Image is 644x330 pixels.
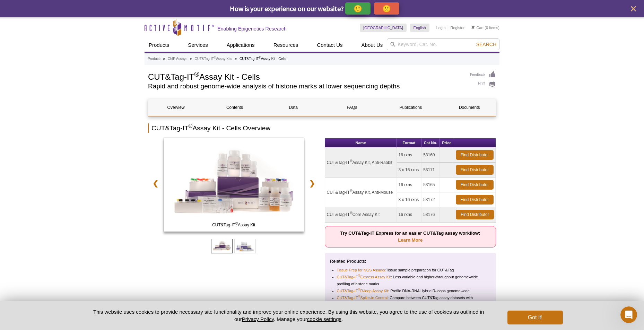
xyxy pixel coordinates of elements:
[305,175,320,191] a: ❯
[217,26,287,32] h2: Enabling Epigenetics Research
[324,99,380,116] a: FAQs
[397,148,422,163] td: 16 rxns
[269,38,303,52] a: Resources
[474,41,498,47] button: Search
[194,70,199,78] sup: ®
[383,99,438,116] a: Publications
[442,99,497,116] a: Documents
[350,159,352,163] sup: ®
[397,207,422,222] td: 16 rxns
[410,24,429,32] a: English
[313,38,347,52] a: Contact Us
[350,189,352,193] sup: ®
[163,57,165,61] li: »
[337,287,389,294] a: CUT&Tag-IT®R-loop Assay Kit
[354,4,362,13] p: 🙂
[145,38,173,52] a: Products
[456,210,494,219] a: Find Distributor
[397,138,422,148] th: Format
[629,5,638,13] button: close
[436,25,446,30] a: Login
[382,4,391,13] p: 🙁
[471,24,499,32] li: (0 items)
[148,99,203,116] a: Overview
[387,38,499,50] input: Keyword, Cat. No.
[235,57,237,61] li: »
[189,123,193,129] sup: ®
[456,150,494,160] a: Find Distributor
[440,138,454,148] th: Price
[397,163,422,177] td: 3 x 16 rxns
[148,123,496,133] h2: CUT&Tag-IT Assay Kit - Cells Overview
[307,316,341,322] button: cookie settings
[148,83,463,89] h2: Rapid and robust genome-wide analysis of histone marks at lower sequencing depths
[456,180,494,190] a: Find Distributor
[471,25,484,30] a: Cart
[398,237,423,243] a: Learn More
[447,24,449,32] li: |
[397,177,422,192] td: 16 rxns
[337,273,391,280] a: CUT&Tag-IT®Express Assay Kit
[357,38,387,52] a: About Us
[421,138,440,148] th: Cat No.
[340,231,480,243] strong: Try CUT&Tag-IT Express for an easier CUT&Tag assay workflow:
[165,222,302,228] span: CUT&Tag-IT Assay Kit
[325,177,397,207] td: CUT&Tag-IT Assay Kit, Anti-Mouse
[325,148,397,177] td: CUT&Tag-IT Assay Kit, Anti-Rabbit
[168,56,188,62] a: ChIP Assays
[337,267,485,273] li: Tissue sample preparation for CUT&Tag
[266,99,321,116] a: Data
[507,311,563,324] button: Got it!
[148,71,463,81] h1: CUT&Tag-IT Assay Kit - Cells
[421,177,440,192] td: 53165
[337,287,485,294] li: : Profile DNA-RNA Hybrid R-loops genome-wide
[421,148,440,163] td: 53160
[214,56,216,59] sup: ®
[397,192,422,207] td: 3 x 16 rxns
[164,138,304,234] a: CUT&Tag-IT Assay Kit
[456,195,494,205] a: Find Distributor
[358,288,360,292] sup: ®
[242,316,274,322] a: Privacy Policy
[194,56,232,62] a: CUT&Tag-IT®Assay Kits
[360,24,407,32] a: [GEOGRAPHIC_DATA]
[421,192,440,207] td: 53172
[164,138,304,232] img: CUT&Tag-IT Assay Kit
[230,4,344,13] span: How is your experience on our website?
[184,38,212,52] a: Services
[358,274,360,278] sup: ®
[207,99,262,116] a: Contents
[421,207,440,222] td: 53176
[325,207,397,222] td: CUT&Tag-IT Core Assay Kit
[337,294,388,301] a: CUT&Tag-IT®Spike-In Control
[81,308,496,323] p: This website uses cookies to provide necessary site functionality and improve your online experie...
[456,165,494,175] a: Find Distributor
[330,258,491,265] p: Related Products:
[337,267,386,273] a: Tissue Prep for NGS Assays:
[337,273,485,287] li: : Less variable and higher-throughput genome-wide profiling of histone marks
[421,163,440,177] td: 53171
[337,294,485,308] li: : Compare between CUT&Tag assay datasets with confidence
[148,56,161,62] a: Products
[240,57,286,61] li: CUT&Tag-IT Assay Kit - Cells
[470,71,496,79] a: Feedback
[620,306,637,323] iframe: Intercom live chat
[223,38,259,52] a: Applications
[259,56,261,59] sup: ®
[476,42,496,47] span: Search
[190,57,192,61] li: »
[325,138,397,148] th: Name
[235,222,238,225] sup: ®
[470,80,496,88] a: Print
[471,26,475,29] img: Your Cart
[450,25,464,30] a: Register
[148,175,163,191] a: ❮
[350,211,352,215] sup: ®
[358,295,360,298] sup: ®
